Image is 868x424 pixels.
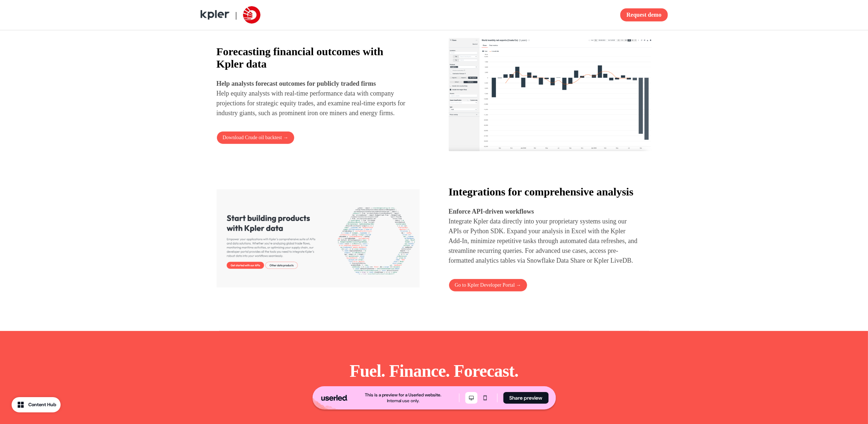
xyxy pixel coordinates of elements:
[503,392,548,404] button: Share preview
[365,392,441,398] div: This is a preview for a Userled website.
[449,279,527,292] a: Go to Kpler Developer Portal →
[449,217,639,266] p: Integrate Kpler data directly into your proprietary systems using our APIs or Python SDK. Expand ...
[324,360,544,404] p: Fuel. Finance. Forecast. Kpler makes the market move.
[28,401,56,408] div: Content Hub
[479,392,491,404] button: Mobile mode
[217,131,295,144] button: Download Crude oil backtest →
[12,397,61,412] button: Content Hub
[235,10,237,20] span: |
[449,186,634,198] strong: Integrations for comprehensive analysis
[217,79,407,118] p: Help equity analysts with real-time performance data with company projections for strategic equit...
[217,45,383,70] strong: Forecasting financial outcomes with Kpler data
[217,80,376,87] strong: Help analysts forecast outcomes for publicly traded firms
[465,392,477,404] button: Desktop mode
[387,398,419,404] div: Internal use only.
[620,8,667,21] button: Request demo
[449,208,534,215] strong: Enforce API-driven workflows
